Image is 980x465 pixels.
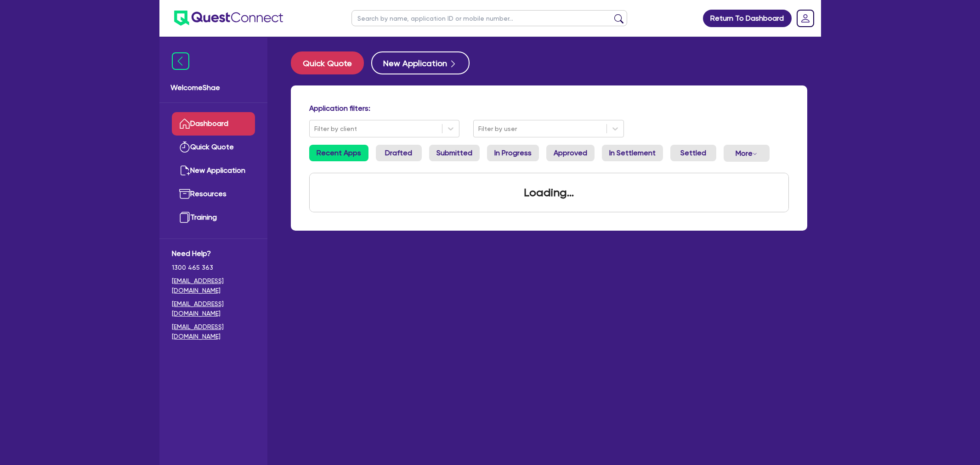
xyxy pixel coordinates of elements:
[371,51,470,74] button: New Application
[179,188,190,199] img: resources
[309,104,789,113] h4: Application filters:
[179,142,190,153] img: quick-quote
[172,263,255,272] span: 1300 465 363
[793,6,817,30] a: Dropdown toggle
[429,145,480,161] a: Submitted
[172,248,255,259] span: Need Help?
[172,112,255,136] a: Dashboard
[172,276,255,295] a: [EMAIL_ADDRESS][DOMAIN_NAME]
[602,145,663,161] a: In Settlement
[351,10,627,26] input: Search by name, application ID or mobile number...
[291,51,371,74] a: Quick Quote
[172,182,255,206] a: Resources
[179,212,190,223] img: training
[172,299,255,318] a: [EMAIL_ADDRESS][DOMAIN_NAME]
[172,136,255,159] a: Quick Quote
[172,322,255,341] a: [EMAIL_ADDRESS][DOMAIN_NAME]
[376,145,422,161] a: Drafted
[670,145,716,161] a: Settled
[174,11,283,26] img: quest-connect-logo-blue
[172,52,189,70] img: icon-menu-close
[170,82,256,93] span: Welcome Shae
[291,51,364,74] button: Quick Quote
[172,159,255,182] a: New Application
[724,145,770,162] button: Dropdown toggle
[513,173,585,212] div: Loading...
[172,206,255,229] a: Training
[309,145,368,161] a: Recent Apps
[703,10,792,27] a: Return To Dashboard
[179,165,190,176] img: new-application
[487,145,539,161] a: In Progress
[546,145,595,161] a: Approved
